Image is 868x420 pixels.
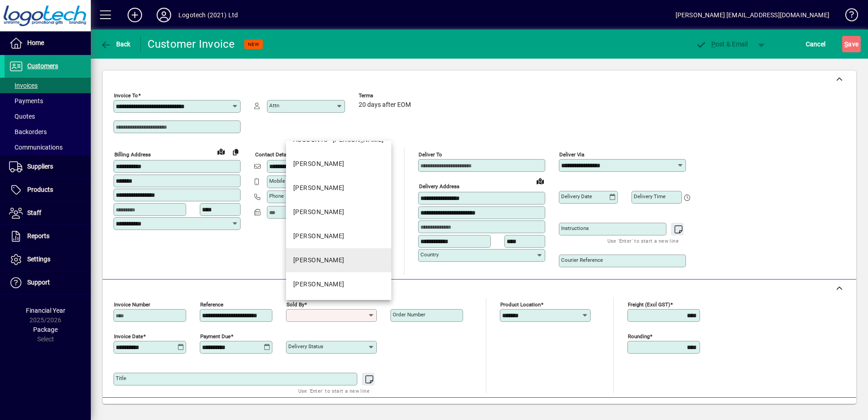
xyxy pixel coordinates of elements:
[288,343,323,350] mat-label: Delivery status
[607,235,679,246] mat-hint: Use 'Enter' to start a new line
[5,140,91,155] a: Communications
[676,8,829,22] div: [PERSON_NAME] [EMAIL_ADDRESS][DOMAIN_NAME]
[293,159,345,169] div: [PERSON_NAME]
[293,280,345,289] div: [PERSON_NAME]
[293,207,345,217] div: [PERSON_NAME]
[393,311,425,318] mat-label: Order number
[148,37,235,51] div: Customer Invoice
[5,271,91,294] a: Support
[842,36,861,52] button: Save
[228,145,243,159] button: Copy to Delivery address
[286,301,304,308] mat-label: Sold by
[359,93,413,99] span: Terms
[5,78,91,93] a: Invoices
[27,209,41,216] span: Staff
[27,39,44,46] span: Home
[628,333,650,340] mat-label: Rounding
[27,279,50,286] span: Support
[286,176,391,200] mat-option: SHERRYL - Sherryl
[500,301,541,308] mat-label: Product location
[286,272,391,296] mat-option: TONY - Tony
[269,102,279,109] mat-label: Attn
[561,257,603,263] mat-label: Courier Reference
[695,40,748,48] span: ost & Email
[5,202,91,225] a: Staff
[116,375,126,381] mat-label: Title
[5,124,91,140] a: Backorders
[114,92,138,99] mat-label: Invoice To
[27,255,50,263] span: Settings
[200,333,231,340] mat-label: Payment due
[9,82,38,89] span: Invoices
[634,193,666,200] mat-label: Delivery time
[559,151,584,158] mat-label: Deliver via
[838,2,857,31] a: Knowledge Base
[27,62,58,70] span: Customers
[114,301,150,308] mat-label: Invoice number
[293,183,345,193] div: [PERSON_NAME]
[804,36,828,52] button: Cancel
[120,7,149,23] button: Add
[541,402,594,419] button: Product History
[27,232,49,240] span: Reports
[844,37,858,51] span: ave
[98,36,133,52] button: Back
[298,385,370,396] mat-hint: Use 'Enter' to start a new line
[91,36,141,52] app-page-header-button: Back
[114,333,143,340] mat-label: Invoice date
[533,174,547,188] a: View on map
[293,255,345,265] div: [PERSON_NAME]
[27,186,53,193] span: Products
[5,155,91,178] a: Suppliers
[691,36,753,52] button: Post & Email
[9,113,35,120] span: Quotes
[286,248,391,272] mat-option: TABITHA - Tabitha
[9,97,43,105] span: Payments
[9,144,63,151] span: Communications
[33,326,58,333] span: Package
[544,403,591,418] span: Product History
[561,225,589,231] mat-label: Instructions
[5,32,91,55] a: Home
[5,225,91,248] a: Reports
[26,307,65,314] span: Financial Year
[844,40,848,48] span: S
[790,402,836,419] button: Product
[561,193,592,200] mat-label: Delivery date
[5,93,91,109] a: Payments
[293,231,345,241] div: [PERSON_NAME]
[100,40,131,48] span: Back
[214,144,228,159] a: View on map
[419,151,442,158] mat-label: Deliver To
[286,152,391,176] mat-option: KIM - Kim
[420,251,439,258] mat-label: Country
[359,101,411,109] span: 20 days after EOM
[269,193,284,199] mat-label: Phone
[178,8,238,22] div: Logotech (2021) Ltd
[149,7,178,23] button: Profile
[200,301,223,308] mat-label: Reference
[248,41,259,47] span: NEW
[5,248,91,271] a: Settings
[286,200,391,224] mat-option: STEWART - Stewart
[806,37,826,51] span: Cancel
[269,178,285,184] mat-label: Mobile
[286,224,391,248] mat-option: SUE - Sue
[5,109,91,124] a: Quotes
[628,301,670,308] mat-label: Freight (excl GST)
[27,163,53,170] span: Suppliers
[711,40,715,48] span: P
[5,179,91,201] a: Products
[9,128,47,135] span: Backorders
[794,403,831,418] span: Product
